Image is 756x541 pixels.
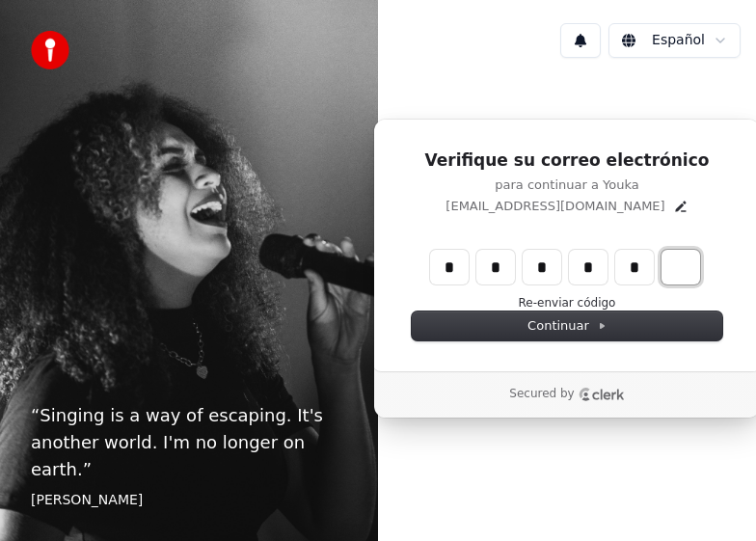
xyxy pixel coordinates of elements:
[31,402,347,483] p: “ Singing is a way of escaping. It's another world. I'm no longer on earth. ”
[412,149,722,173] h1: Verifique su correo electrónico
[476,250,515,284] input: Digit 2
[31,491,347,510] footer: [PERSON_NAME]
[579,388,625,401] a: Clerk logo
[412,311,722,340] button: Continuar
[615,250,654,284] input: Digit 5
[445,198,664,215] p: [EMAIL_ADDRESS][DOMAIN_NAME]
[523,250,561,284] input: Digit 3
[31,31,69,69] img: youka
[673,199,688,214] button: Edit
[509,387,574,402] p: Secured by
[426,246,704,288] div: Verification code input
[519,296,616,311] button: Re-enviar código
[412,176,722,194] p: para continuar a Youka
[527,317,607,335] span: Continuar
[569,250,607,284] input: Digit 4
[430,250,469,284] input: Enter verification code. Digit 1
[661,250,700,284] input: Digit 6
